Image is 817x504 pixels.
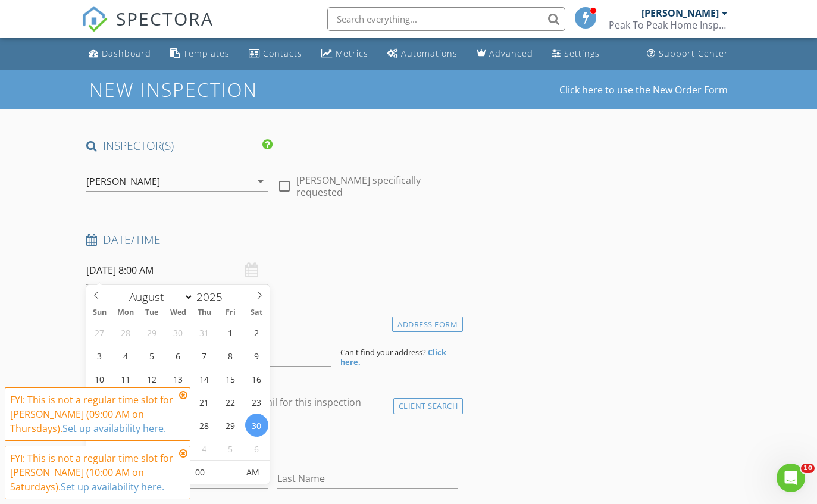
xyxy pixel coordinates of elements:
strong: Click here. [340,347,446,367]
span: August 23, 2025 [245,390,268,414]
span: August 30, 2025 [245,414,268,437]
input: Select date [86,256,267,285]
span: August 22, 2025 [219,390,242,414]
div: Support Center [659,48,728,59]
div: Metrics [336,48,368,59]
span: Tue [139,309,165,317]
span: July 31, 2025 [193,321,216,344]
a: SPECTORA [82,16,214,41]
div: Settings [564,48,600,59]
span: August 8, 2025 [219,344,242,367]
a: Automations (Basic) [383,43,462,65]
input: Year [193,289,233,305]
div: Peak To Peak Home Inspection [609,19,728,31]
a: Set up availability here. [62,422,166,435]
span: August 28, 2025 [193,414,216,437]
div: FYI: This is not a regular time slot for [PERSON_NAME] (09:00 AM on Thursdays). [10,393,176,436]
a: Settings [547,43,605,65]
span: Click to toggle [237,461,270,484]
span: Mon [112,309,139,317]
span: August 2, 2025 [245,321,268,344]
span: August 6, 2025 [167,344,190,367]
a: Dashboard [84,43,156,65]
span: August 16, 2025 [245,367,268,390]
span: August 9, 2025 [245,344,268,367]
span: August 4, 2025 [114,344,137,367]
a: Templates [165,43,234,65]
div: Contacts [263,48,302,59]
a: Set up availability here. [61,480,164,493]
div: Advanced [489,48,533,59]
input: Search everything... [327,7,565,31]
span: September 4, 2025 [193,437,216,460]
span: August 29, 2025 [219,414,242,437]
span: 10 [801,464,815,473]
i: arrow_drop_down [253,174,268,189]
h4: Date/Time [86,232,458,248]
span: August 11, 2025 [114,367,137,390]
span: August 7, 2025 [193,344,216,367]
div: Client Search [393,398,464,414]
div: FYI: This is not a regular time slot for [PERSON_NAME] (10:00 AM on Saturdays). [10,451,176,494]
span: August 21, 2025 [193,390,216,414]
span: Wed [165,309,191,317]
img: The Best Home Inspection Software - Spectora [82,6,108,32]
h4: INSPECTOR(S) [86,138,272,154]
a: Contacts [244,43,307,65]
span: August 13, 2025 [167,367,190,390]
div: [PERSON_NAME] [86,176,160,187]
span: SPECTORA [116,6,214,31]
span: July 28, 2025 [114,321,137,344]
span: August 1, 2025 [219,321,242,344]
span: Thu [191,309,217,317]
div: [PERSON_NAME] [641,7,719,19]
a: Click here to use the New Order Form [559,85,728,95]
span: September 6, 2025 [245,437,268,460]
span: Sun [86,309,112,317]
a: Support Center [642,43,733,65]
span: August 5, 2025 [140,344,164,367]
span: August 10, 2025 [88,367,111,390]
span: July 27, 2025 [88,321,111,344]
span: Sat [243,309,270,317]
h4: Location [86,314,458,329]
span: August 12, 2025 [140,367,164,390]
iframe: Intercom live chat [777,464,805,492]
a: Metrics [317,43,373,65]
div: Automations [401,48,458,59]
span: July 29, 2025 [140,321,164,344]
span: August 15, 2025 [219,367,242,390]
div: Address Form [392,317,463,333]
span: Can't find your address? [340,347,426,358]
div: Dashboard [102,48,151,59]
label: Enable Client CC email for this inspection [178,396,361,408]
span: Fri [217,309,243,317]
div: Templates [183,48,230,59]
label: [PERSON_NAME] specifically requested [296,174,458,198]
h1: New Inspection [89,79,353,100]
span: August 3, 2025 [88,344,111,367]
span: August 14, 2025 [193,367,216,390]
a: Advanced [472,43,538,65]
span: July 30, 2025 [167,321,190,344]
span: September 5, 2025 [219,437,242,460]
